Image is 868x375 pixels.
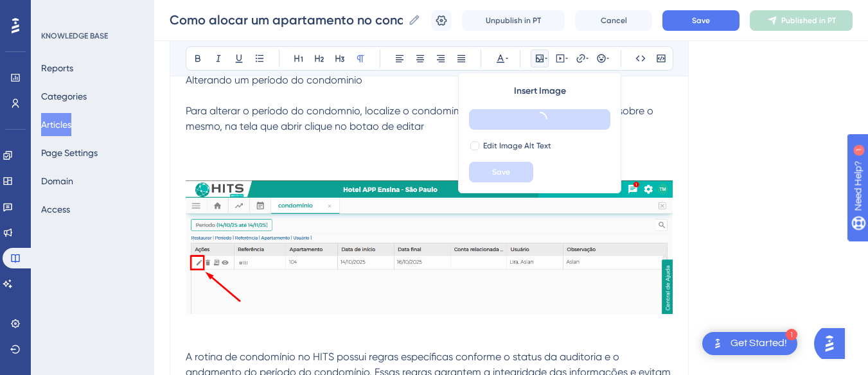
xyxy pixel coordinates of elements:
span: Para alterar o período do condomnio, localize o condomimoo no mapa de reservas e clique sobre o m... [186,105,656,132]
div: 1 [786,329,797,340]
button: Reports [41,57,73,80]
div: 1 [89,6,93,17]
button: Page Settings [41,141,98,164]
img: launcher-image-alternative-text [710,336,725,351]
button: Categories [41,85,87,108]
div: KNOWLEDGE BASE [41,31,108,41]
span: Published in PT [781,15,836,26]
span: Cancel [601,15,627,26]
button: Unpublish in PT [462,10,565,31]
span: Alterando um período do condominio [186,74,362,86]
span: Save [492,167,510,177]
input: Article Name [170,11,403,29]
div: Open Get Started! checklist, remaining modules: 1 [702,332,797,355]
div: Get Started! [731,336,787,351]
span: Unpublish in PT [486,15,541,26]
span: Edit Image Alt Text [483,141,551,151]
button: Articles [41,113,71,136]
iframe: UserGuiding AI Assistant Launcher [814,324,853,363]
button: Cancel [575,10,652,31]
button: Save [662,10,740,31]
span: Save [692,15,710,26]
button: Published in PT [750,10,853,31]
span: Insert Image [514,83,566,99]
button: Domain [41,170,73,193]
button: Access [41,198,70,221]
span: Need Help? [30,3,80,19]
button: Save [469,162,533,182]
